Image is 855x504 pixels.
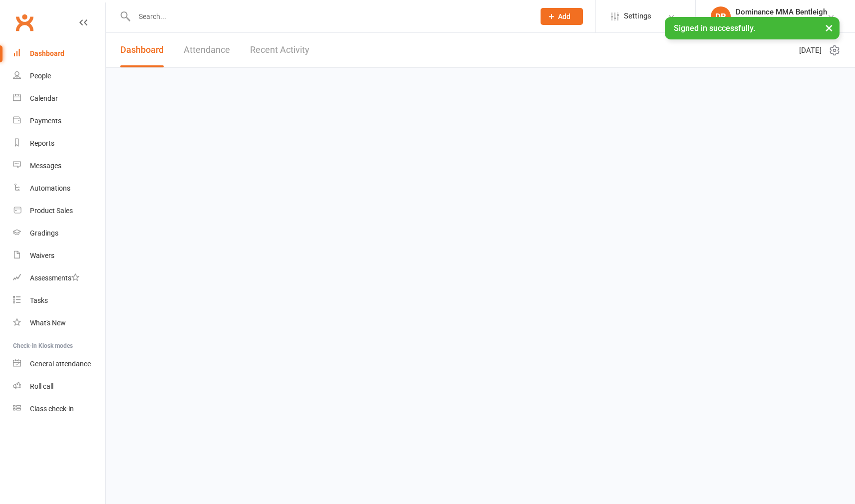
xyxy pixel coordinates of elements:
[13,110,105,132] a: Payments
[674,23,755,33] span: Signed in successfully.
[30,319,66,327] div: What's New
[13,375,105,398] a: Roll call
[13,87,105,110] a: Calendar
[13,177,105,200] a: Automations
[13,42,105,65] a: Dashboard
[30,252,54,259] div: Waivers
[30,296,48,304] div: Tasks
[30,49,64,57] div: Dashboard
[541,8,583,25] button: Add
[30,360,91,368] div: General attendance
[736,16,827,25] div: Dominance MMA Bentleigh
[250,33,309,67] a: Recent Activity
[120,33,164,67] a: Dashboard
[184,33,230,67] a: Attendance
[13,267,105,289] a: Assessments
[30,274,79,282] div: Assessments
[558,12,570,20] span: Add
[30,117,61,125] div: Payments
[13,200,105,222] a: Product Sales
[30,382,53,390] div: Roll call
[820,17,838,38] button: ×
[30,139,54,147] div: Reports
[13,222,105,245] a: Gradings
[13,398,105,420] a: Class kiosk mode
[131,9,528,23] input: Search...
[30,207,73,215] div: Product Sales
[711,6,731,26] div: DB
[30,94,58,102] div: Calendar
[30,72,51,80] div: People
[30,184,70,192] div: Automations
[736,7,827,16] div: Dominance MMA Bentleigh
[30,162,61,170] div: Messages
[12,10,37,35] a: Clubworx
[13,132,105,155] a: Reports
[30,229,58,237] div: Gradings
[624,5,651,27] span: Settings
[13,245,105,267] a: Waivers
[13,353,105,375] a: General attendance kiosk mode
[13,289,105,312] a: Tasks
[799,44,822,56] span: [DATE]
[30,405,74,413] div: Class check-in
[13,155,105,177] a: Messages
[13,312,105,334] a: What's New
[13,65,105,87] a: People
